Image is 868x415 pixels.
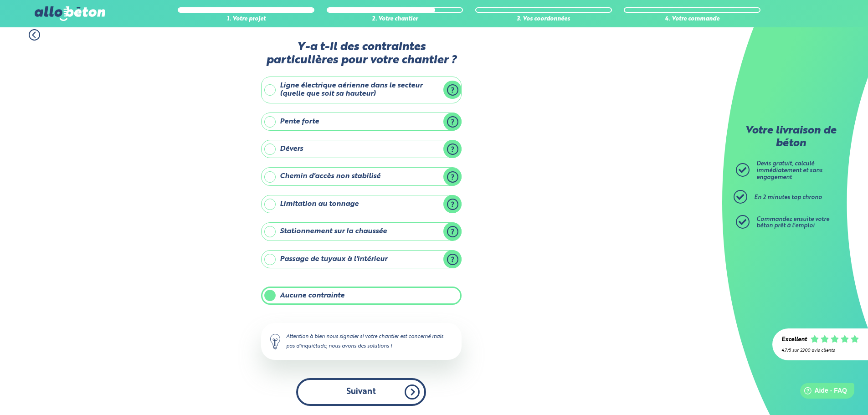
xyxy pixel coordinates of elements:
div: Attention à bien nous signaler si votre chantier est concerné mais pas d'inquiétude, nous avons d... [261,323,462,359]
label: Passage de tuyaux à l'intérieur [261,250,462,268]
div: 3. Vos coordonnées [475,16,612,23]
label: Aucune contrainte [261,287,462,305]
button: Suivant [296,378,426,406]
label: Limitation au tonnage [261,195,462,213]
iframe: Help widget launcher [787,379,858,405]
div: 1. Votre projet [178,16,314,23]
div: 2. Votre chantier [327,16,463,23]
label: Pente forte [261,113,462,131]
label: Ligne électrique aérienne dans le secteur (quelle que soit sa hauteur) [261,77,462,103]
div: 4. Votre commande [624,16,760,23]
label: Chemin d'accès non stabilisé [261,167,462,185]
label: Stationnement sur la chaussée [261,222,462,241]
img: allobéton [35,6,105,21]
label: Y-a t-il des contraintes particulières pour votre chantier ? [261,41,462,67]
label: Dévers [261,140,462,158]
